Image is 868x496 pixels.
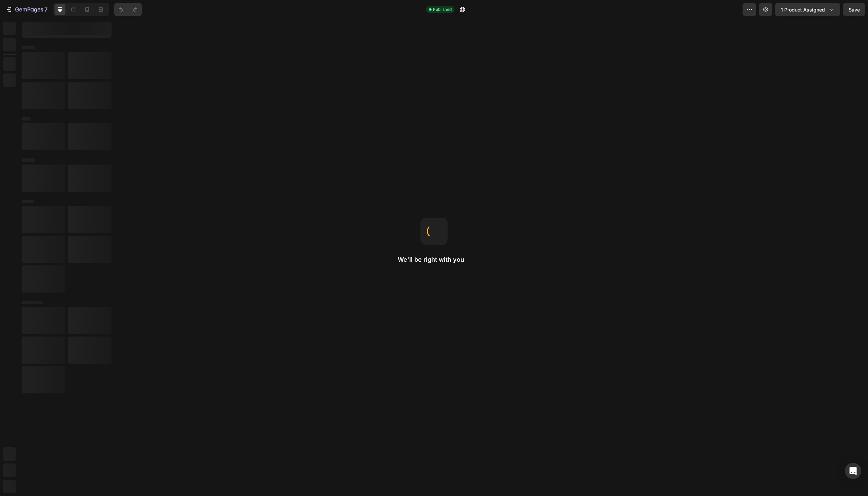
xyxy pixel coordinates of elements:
[775,3,840,16] button: 1 product assigned
[114,3,142,16] div: Undo/Redo
[845,463,861,479] div: Open Intercom Messenger
[433,6,452,13] span: Published
[849,7,860,13] span: Save
[781,6,825,13] span: 1 product assigned
[843,3,865,16] button: Save
[44,5,47,14] p: 7
[3,3,51,16] button: 7
[398,256,470,264] h2: We'll be right with you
